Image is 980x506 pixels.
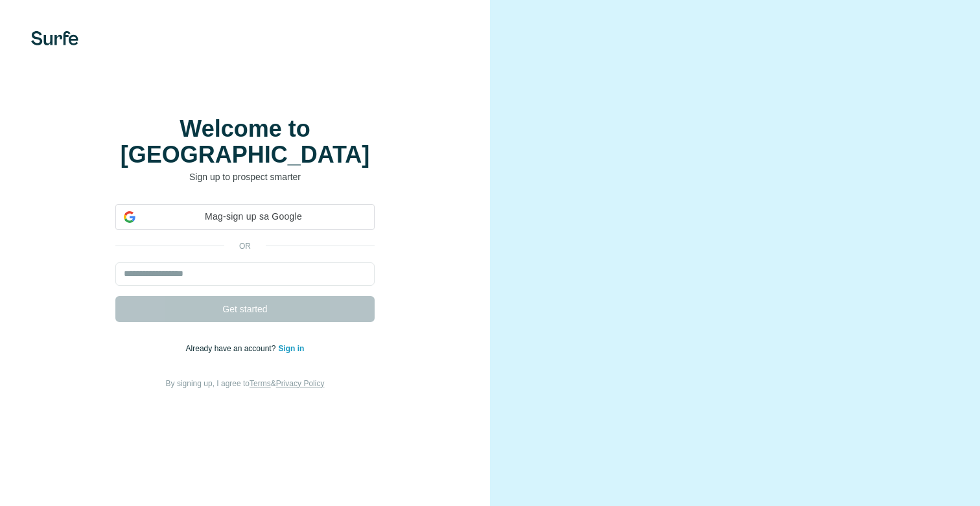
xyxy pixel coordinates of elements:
[278,344,304,353] a: Sign in
[250,379,271,388] a: Terms
[115,204,375,230] div: Mag-sign up sa Google
[166,379,325,388] span: By signing up, I agree to &
[276,379,325,388] a: Privacy Policy
[141,210,366,224] span: Mag-sign up sa Google
[115,116,375,168] h1: Welcome to [GEOGRAPHIC_DATA]
[115,170,375,183] p: Sign up to prospect smarter
[109,229,381,257] iframe: Button na Mag-sign in gamit ang Google
[31,31,78,45] img: Surfe's logo
[186,344,279,353] span: Already have an account?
